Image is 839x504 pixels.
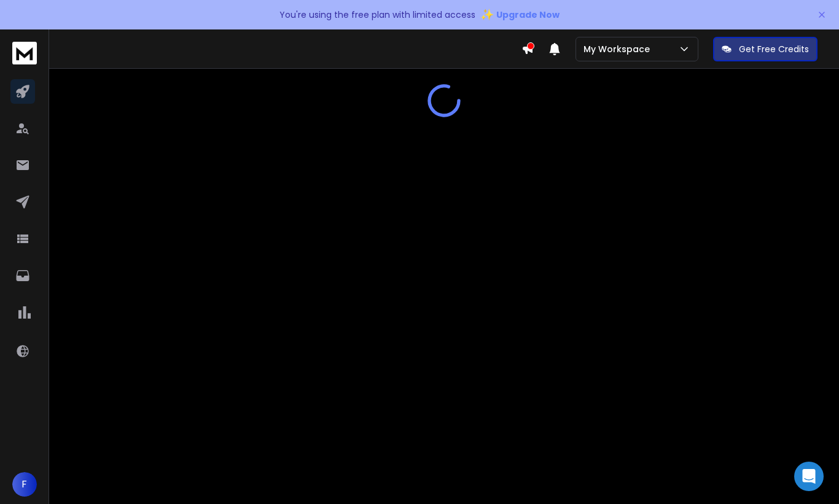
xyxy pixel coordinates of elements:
[480,2,560,27] button: ✨Upgrade Now
[12,42,37,64] img: logo
[12,472,37,497] button: F
[496,9,560,21] span: Upgrade Now
[713,37,818,61] button: Get Free Credits
[794,462,824,491] div: Open Intercom Messenger
[480,6,494,23] span: ✨
[583,43,655,55] p: My Workspace
[739,43,809,55] p: Get Free Credits
[279,9,475,21] p: You're using the free plan with limited access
